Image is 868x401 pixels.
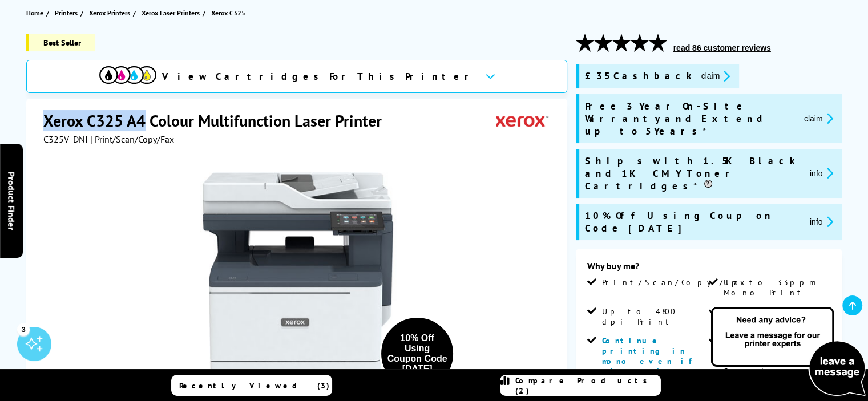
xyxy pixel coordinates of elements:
span: £35 Cashback [585,70,692,83]
a: Xerox Laser Printers [142,7,203,19]
span: Best Seller [26,34,95,51]
span: | Print/Scan/Copy/Fax [90,133,174,145]
span: C325V_DNI [43,133,88,145]
a: Compare Products (2) [500,375,661,396]
button: promo-description [801,112,837,125]
img: View Cartridges [99,66,156,84]
button: promo-description [698,70,734,83]
span: Printers [55,7,78,19]
a: Home [26,7,46,19]
span: Up to 33ppm Mono Print [724,277,828,298]
button: read 86 customer reviews [670,43,774,53]
span: Product Finder [6,171,17,230]
span: Xerox C325 [211,7,245,19]
span: Up to 4800 dpi Print [602,306,706,327]
span: Xerox Laser Printers [142,7,200,19]
a: Xerox Printers [89,7,133,19]
span: 10% Off Using Coupon Code [DATE] [585,209,801,234]
img: Xerox C325 [186,168,410,391]
img: Xerox [496,110,548,131]
span: Xerox Printers [89,7,130,19]
button: promo-description [806,167,837,180]
a: Recently Viewed (3) [171,375,332,396]
button: promo-description [806,215,837,228]
span: Ships with 1.5K Black and 1K CMY Toner Cartridges* [585,155,801,192]
span: Home [26,7,43,19]
div: Why buy me? [587,260,831,277]
span: Compare Products (2) [515,375,660,396]
a: Xerox C325 [211,7,248,19]
span: Print/Scan/Copy/Fax [602,277,749,287]
span: View Cartridges For This Printer [162,70,476,83]
img: Open Live Chat window [708,305,868,399]
span: Recently Viewed (3) [179,380,330,391]
div: 10% Off Using Coupon Code [DATE] [387,333,447,374]
span: Free 3 Year On-Site Warranty and Extend up to 5 Years* [585,100,795,137]
h1: Xerox C325 A4 Colour Multifunction Laser Printer [43,110,393,131]
a: Printers [55,7,80,19]
div: 3 [17,323,30,335]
